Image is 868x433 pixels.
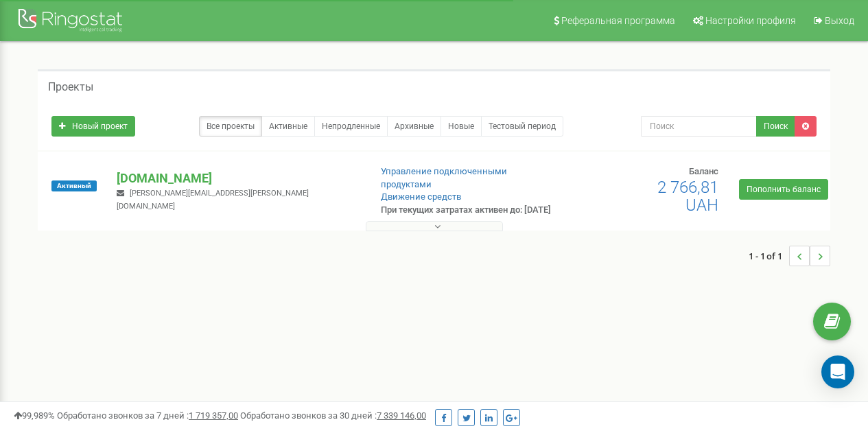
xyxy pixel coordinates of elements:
a: Управление подключенными продуктами [381,166,507,189]
a: Все проекты [199,116,262,137]
span: Настройки профиля [705,15,796,26]
u: 7 339 146,00 [377,410,426,421]
nav: ... [749,232,830,280]
a: Непродленные [314,116,388,137]
span: 1 - 1 of 1 [749,246,789,266]
div: Open Intercom Messenger [821,355,854,388]
span: 2 766,81 UAH [657,178,718,215]
span: Обработано звонков за 30 дней : [240,410,426,421]
span: Выход [825,15,854,26]
input: Поиск [641,116,757,137]
span: 99,989% [14,410,55,421]
span: Баланс [689,166,718,176]
button: Поиск [756,116,795,137]
a: Архивные [387,116,441,137]
span: Обработано звонков за 7 дней : [57,410,238,421]
p: [DOMAIN_NAME] [117,169,358,187]
span: [PERSON_NAME][EMAIL_ADDRESS][PERSON_NAME][DOMAIN_NAME] [117,189,309,211]
a: Новый проект [51,116,135,137]
a: Новые [441,116,482,137]
h5: Проекты [48,81,93,93]
span: Активный [51,180,97,191]
p: При текущих затратах активен до: [DATE] [381,204,556,217]
a: Тестовый период [481,116,563,137]
u: 1 719 357,00 [189,410,238,421]
a: Пополнить баланс [739,179,828,200]
a: Активные [261,116,315,137]
a: Движение средств [381,191,461,202]
span: Реферальная программа [561,15,675,26]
